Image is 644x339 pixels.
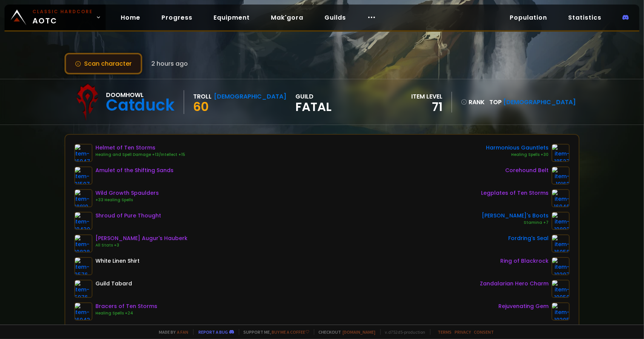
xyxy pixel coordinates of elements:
div: Corehound Belt [505,166,549,174]
div: Healing Spells +24 [95,310,157,316]
span: Support me, [239,329,309,335]
a: Equipment [207,10,256,25]
div: +33 Healing Spells [95,197,159,203]
span: [DEMOGRAPHIC_DATA] [503,98,576,106]
div: Amulet of the Shifting Sands [95,166,174,174]
div: Top [489,97,576,107]
a: Progress [155,10,198,25]
div: Shroud of Pure Thought [95,212,161,220]
div: Bracers of Ten Storms [95,302,157,310]
a: Guilds [318,10,352,25]
div: [PERSON_NAME]'s Boots [482,212,549,220]
div: Guild Tabard [95,280,132,288]
div: Zandalarian Hero Charm [480,280,549,288]
a: Privacy [455,329,471,335]
div: Doomhowl [106,90,175,100]
img: item-19430 [74,212,92,230]
div: Harmonious Gauntlets [486,144,549,152]
a: [DOMAIN_NAME] [343,329,376,335]
span: v. d752d5 - production [380,329,426,335]
span: 60 [193,98,209,115]
span: Checkout [314,329,376,335]
div: rank [461,97,485,107]
span: 2 hours ago [151,59,188,68]
div: Troll [193,92,212,101]
div: All Stats +3 [95,242,188,248]
small: Classic Hardcore [32,8,93,15]
img: item-18527 [552,144,570,162]
div: [DEMOGRAPHIC_DATA] [214,92,286,101]
span: Fatal [295,101,332,112]
img: item-21507 [74,166,92,185]
div: Wild Growth Spaulders [95,189,159,197]
div: 71 [411,101,443,112]
div: Healing and Spell Damage +13/Intellect +15 [95,152,185,158]
a: Buy me a coffee [272,329,309,335]
img: item-16946 [552,189,570,207]
a: Report a bug [199,329,228,335]
img: item-16943 [74,302,92,321]
img: item-16058 [552,234,570,253]
div: White Linen Shirt [95,257,140,265]
button: Scan character [65,53,142,74]
a: Consent [474,329,494,335]
a: Terms [438,329,452,335]
div: Rejuvenating Gem [498,302,549,310]
img: item-16947 [74,144,92,162]
div: Healing Spells +30 [486,152,549,158]
img: item-2576 [74,257,92,275]
div: [PERSON_NAME] Augur's Hauberk [95,234,188,242]
a: Population [504,10,553,25]
div: item level [411,92,443,101]
div: Ring of Blackrock [500,257,549,265]
img: item-19397 [552,257,570,275]
img: item-19828 [74,234,92,253]
div: Helmet of Ten Storms [95,144,185,152]
span: AOTC [32,8,93,26]
a: Mak'gora [265,10,309,25]
div: Fordring's Seal [508,234,549,242]
div: guild [295,92,332,112]
img: item-19162 [552,166,570,185]
img: item-5976 [74,280,92,298]
img: item-19950 [552,280,570,298]
div: Legplates of Ten Storms [481,189,549,197]
div: Catduck [106,100,175,111]
img: item-19395 [552,302,570,321]
a: a fan [177,329,189,335]
div: Stamina +7 [482,220,549,226]
a: Home [115,10,146,25]
img: item-18810 [74,189,92,207]
a: Statistics [562,10,607,25]
span: Made by [155,329,189,335]
a: Classic HardcoreAOTC [5,5,106,30]
img: item-19892 [552,212,570,230]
